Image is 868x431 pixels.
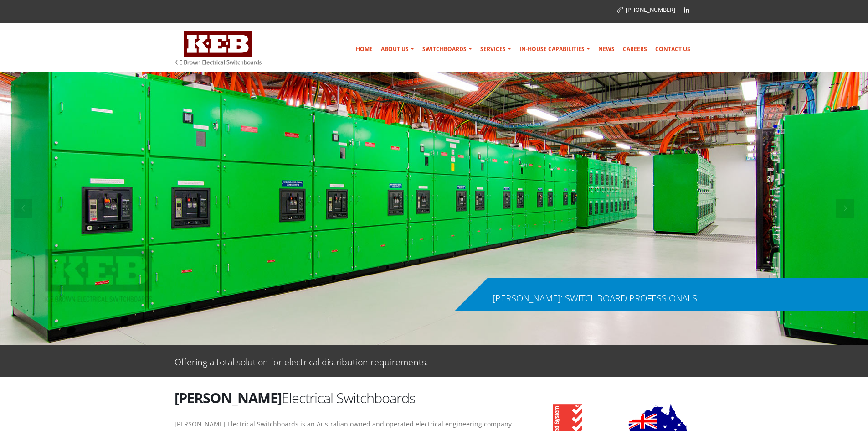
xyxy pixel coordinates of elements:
[493,294,697,303] div: [PERSON_NAME]: SWITCHBOARD PROFESSIONALS
[652,40,694,58] a: Contact Us
[175,388,516,407] h2: Electrical Switchboards
[175,31,262,65] img: K E Brown Electrical Switchboards
[516,40,594,58] a: In-house Capabilities
[175,388,282,407] strong: [PERSON_NAME]
[352,40,376,58] a: Home
[377,40,418,58] a: About Us
[619,40,651,58] a: Careers
[617,6,675,14] a: [PHONE_NUMBER]
[680,3,693,17] a: Linkedin
[175,354,428,368] p: Offering a total solution for electrical distribution requirements.
[595,40,618,58] a: News
[419,40,476,58] a: Switchboards
[477,40,515,58] a: Services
